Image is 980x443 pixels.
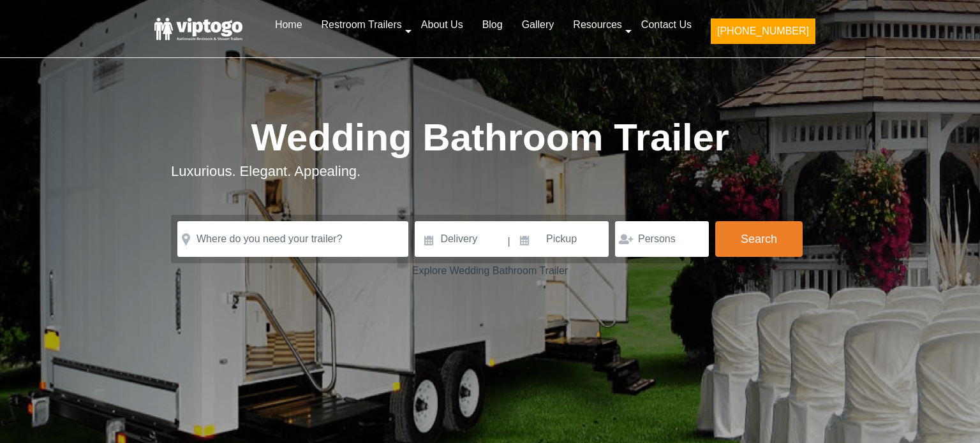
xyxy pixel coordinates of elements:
span: Luxurious. Elegant. Appealing. [171,163,360,179]
a: About Us [412,11,473,39]
a: [PHONE_NUMBER] [701,11,825,52]
a: Blog [473,11,512,39]
input: Delivery [415,221,506,257]
a: Restroom Trailers [312,11,412,39]
a: Contact Us [632,11,701,39]
input: Persons [615,221,709,257]
a: Home [265,11,312,39]
a: Resources [563,11,631,39]
button: Search [715,221,803,257]
input: Where do you need your trailer? [177,221,408,257]
span: Wedding Bathroom Trailer [251,116,729,159]
a: Gallery [512,11,564,39]
input: Pickup [512,221,609,257]
button: [PHONE_NUMBER] [711,18,815,44]
span: | [508,221,510,262]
